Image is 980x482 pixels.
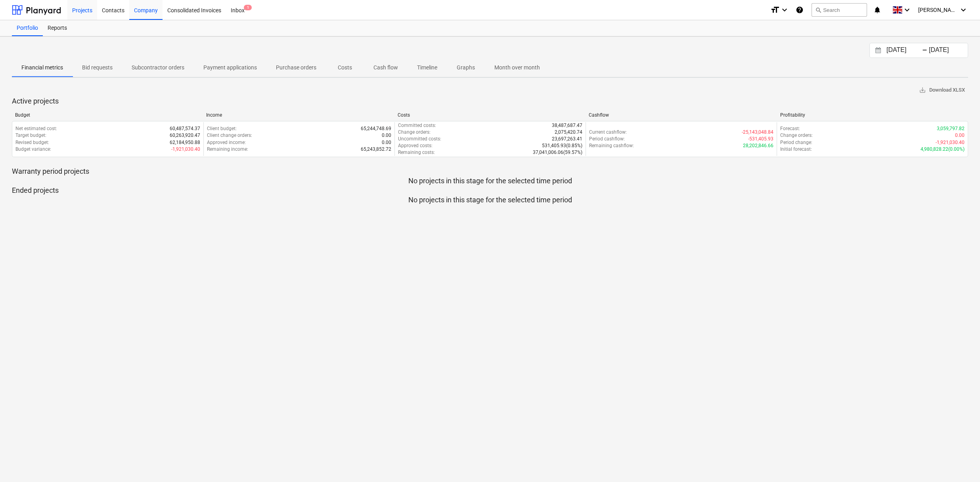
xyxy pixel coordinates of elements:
p: Remaining costs : [398,149,435,156]
p: 4,980,828.22 ( 0.00% ) [921,146,965,153]
i: format_size [770,5,780,15]
p: -1,921,030.40 [936,139,965,146]
button: Interact with the calendar and add the check-in date for your trip. [871,46,885,55]
p: Period cashflow : [589,136,625,142]
p: 0.00 [955,132,965,139]
p: Approved income : [207,139,246,146]
i: notifications [873,5,881,15]
p: Remaining cashflow : [589,142,634,149]
p: Costs [335,63,354,72]
p: 60,487,574.37 [170,125,200,132]
div: Budget [15,112,200,118]
p: -1,921,030.40 [171,146,200,153]
i: keyboard_arrow_down [780,5,789,15]
p: 60,263,920.47 [170,132,200,139]
a: Reports [43,20,72,36]
p: Cash flow [373,63,398,72]
p: 3,059,797.82 [937,125,965,132]
button: Search [812,3,867,17]
p: Remaining income : [207,146,248,153]
p: 2,075,420.74 [555,129,582,136]
span: search [815,7,821,13]
p: Payment applications [203,63,257,72]
p: Financial metrics [21,63,63,72]
p: 0.00 [382,132,391,139]
a: Portfolio [12,20,43,36]
p: Committed costs : [398,122,436,129]
i: keyboard_arrow_down [959,5,968,15]
p: Change orders : [780,132,813,139]
p: Purchase orders [276,63,316,72]
p: No projects in this stage for the selected time period [12,195,968,205]
p: Period change : [780,139,812,146]
iframe: Chat Widget [940,444,980,482]
p: Active projects [12,96,968,106]
p: Current cashflow : [589,129,627,136]
p: Bid requests [82,63,113,72]
div: Profitability [780,112,965,118]
p: 0.00 [382,139,391,146]
p: 38,487,687.47 [552,122,582,129]
p: -25,143,048.84 [742,129,773,136]
div: Costs [398,112,582,118]
p: Uncommitted costs : [398,136,441,142]
p: 65,244,748.69 [361,125,391,132]
p: Approved costs : [398,142,433,149]
p: Graphs [456,63,475,72]
p: 65,243,852.72 [361,146,391,153]
p: Timeline [417,63,437,72]
input: Start Date [885,45,925,56]
input: End Date [927,45,968,56]
p: Subcontractor orders [132,63,184,72]
span: save_alt [919,86,926,94]
p: No projects in this stage for the selected time period [12,176,968,186]
p: -531,405.93 [748,136,773,142]
i: Knowledge base [796,5,804,15]
p: Net estimated cost : [15,125,57,132]
p: Initial forecast : [780,146,812,153]
i: keyboard_arrow_down [902,5,912,15]
p: Revised budget : [15,139,49,146]
p: Month over month [494,63,540,72]
p: 23,697,263.41 [552,136,582,142]
div: - [922,48,927,53]
p: Forecast : [780,125,800,132]
div: Income [206,112,391,118]
p: 28,202,846.66 [743,142,773,149]
span: 1 [244,5,252,10]
p: 62,184,950.88 [170,139,200,146]
p: Target budget : [15,132,46,139]
p: 531,405.93 ( 0.85% ) [542,142,582,149]
p: Change orders : [398,129,431,136]
button: Download XLSX [916,84,968,96]
span: [PERSON_NAME] Zdanaviciene [918,7,958,13]
p: Client change orders : [207,132,252,139]
p: Ended projects [12,186,968,195]
div: Cashflow [589,112,773,118]
p: Warranty period projects [12,167,968,176]
p: 37,041,006.06 ( 59.57% ) [533,149,582,156]
p: Client budget : [207,125,237,132]
span: Download XLSX [919,86,965,95]
p: Budget variance : [15,146,51,153]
